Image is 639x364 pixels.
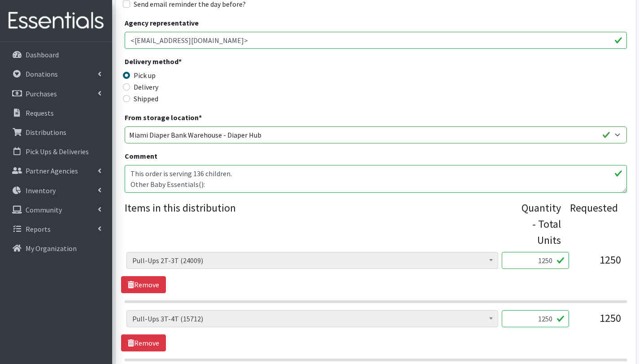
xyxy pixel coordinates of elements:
label: Comment [125,151,157,161]
p: Dashboard [26,50,59,59]
a: Purchases [4,85,109,103]
a: Donations [4,65,109,83]
p: Partner Agencies [26,166,78,175]
a: Dashboard [4,46,109,64]
input: Quantity [502,310,569,327]
p: Distributions [26,128,66,137]
input: Quantity [502,252,569,269]
p: Requests [26,108,54,117]
a: My Organization [4,239,109,257]
div: Quantity - Total Units [522,200,561,248]
p: Inventory [26,186,56,195]
a: Requests [4,104,109,122]
label: From storage location [125,112,202,123]
a: Community [4,201,109,219]
a: Pick Ups & Deliveries [4,143,109,160]
a: Reports [4,220,109,238]
label: Delivery [134,82,158,92]
span: Pull-Ups 3T-4T (15712) [126,310,498,327]
div: Requested [570,200,618,248]
span: Pull-Ups 2T-3T (24009) [126,252,498,269]
textarea: This order is serving 136 children. Other Baby Essentials(): 20 bag packs 15" 30 bag packs 16" 10... [125,165,627,193]
a: Remove [121,276,166,293]
a: Remove [121,334,166,351]
div: 1250 [576,310,621,334]
span: Pull-Ups 2T-3T (24009) [132,254,492,267]
img: HumanEssentials [4,6,109,36]
p: Donations [26,69,58,78]
a: Distributions [4,123,109,141]
legend: Delivery method [125,56,250,70]
legend: Items in this distribution [125,200,522,245]
label: Shipped [134,93,158,104]
p: Purchases [26,89,57,98]
div: 1250 [576,252,621,276]
p: Community [26,205,62,214]
p: My Organization [26,244,77,253]
abbr: required [178,57,182,66]
a: Partner Agencies [4,162,109,180]
a: Inventory [4,182,109,199]
label: Agency representative [125,17,199,28]
span: Pull-Ups 3T-4T (15712) [132,312,492,325]
abbr: required [199,113,202,122]
label: Pick up [134,70,156,81]
p: Reports [26,225,51,234]
p: Pick Ups & Deliveries [26,147,89,156]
